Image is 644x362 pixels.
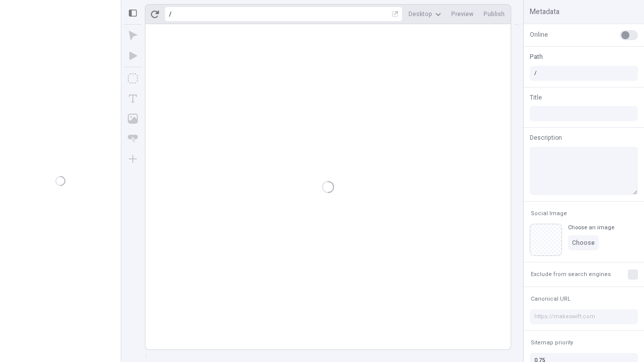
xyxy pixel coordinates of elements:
input: https://makeswift.com [530,309,638,324]
button: Text [124,89,142,108]
span: Social Image [531,210,567,217]
span: Title [530,93,542,102]
button: Social Image [529,208,569,220]
div: / [169,10,172,18]
button: Publish [479,7,509,22]
button: Desktop [405,7,445,22]
button: Sitemap priority [529,337,575,349]
span: Description [530,133,562,142]
span: Sitemap priority [531,339,573,346]
div: Choose an image [568,224,614,231]
span: Exclude from search engines [531,270,611,278]
button: Exclude from search engines [529,268,613,281]
button: Image [124,110,142,128]
span: Online [530,30,548,39]
button: Box [124,69,142,87]
span: Desktop [409,10,432,18]
span: Path [530,52,543,61]
span: Preview [451,10,473,18]
button: Choose [568,235,599,250]
span: Choose [572,239,595,247]
button: Button [124,130,142,148]
button: Preview [447,7,477,22]
span: Publish [484,10,505,18]
span: Canonical URL [531,295,571,303]
button: Canonical URL [529,293,573,305]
